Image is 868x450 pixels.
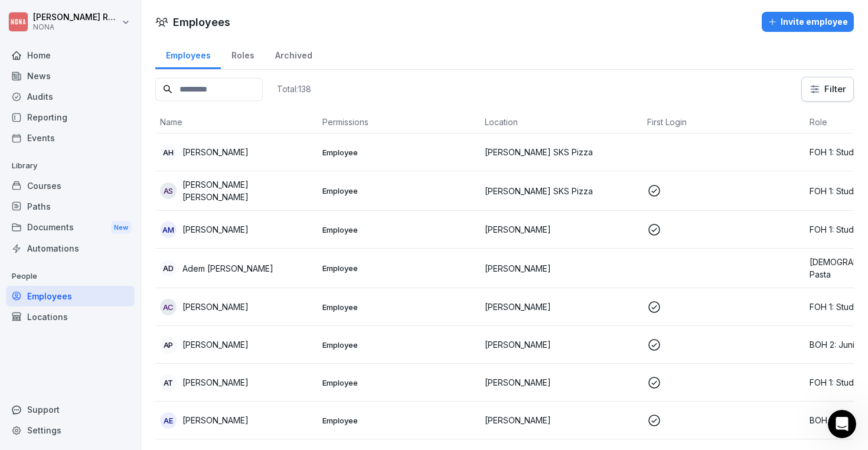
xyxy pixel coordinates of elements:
div: AC [160,299,177,315]
img: Profile image for Ziar [116,19,139,43]
a: Archived [265,39,322,69]
p: [PERSON_NAME] Rondeux [33,12,119,22]
div: New [111,221,131,234]
div: Sende uns eine Nachricht [24,169,197,181]
a: Events [6,128,135,148]
img: Profile image for Miriam [161,19,184,43]
h1: Employees [173,14,230,30]
a: Automations [6,238,135,259]
img: logo [24,24,92,40]
p: Employee [322,263,475,273]
p: [PERSON_NAME] SKS Pizza [485,146,638,158]
p: Employee [322,340,475,350]
button: Nachrichten [118,341,236,389]
button: Filter [802,77,853,101]
div: AM [160,221,177,238]
a: Paths [6,196,135,217]
a: Home [6,45,135,66]
p: [PERSON_NAME] [182,146,249,158]
p: [PERSON_NAME] [182,301,249,313]
div: AS [160,182,177,199]
p: [PERSON_NAME] [485,376,638,389]
p: Total: 138 [277,83,311,94]
div: Wir antworten in der Regel in ein paar Minuten [24,181,197,206]
p: Wie können wir helfen? [24,104,213,144]
p: [PERSON_NAME] [182,338,249,351]
p: Library [6,156,135,175]
img: Profile image for Deniz [138,19,162,43]
p: People [6,267,135,286]
th: Location [480,111,642,133]
p: Employee [322,415,475,426]
div: Invite employee [768,15,848,28]
p: Employee [322,302,475,312]
th: First Login [642,111,805,133]
a: Employees [6,286,135,306]
div: Filter [809,83,846,95]
a: Settings [6,420,135,441]
a: DocumentsNew [6,217,135,239]
p: Hi [PERSON_NAME] [24,84,213,104]
div: Sende uns eine NachrichtWir antworten in der Regel in ein paar Minuten [12,159,224,216]
p: Adem [PERSON_NAME] [182,262,273,275]
p: Employee [322,185,475,196]
span: Nachrichten [152,371,203,379]
a: Roles [221,39,265,69]
div: AH [160,144,177,161]
p: Employee [322,147,475,158]
p: [PERSON_NAME] [485,301,638,313]
p: [PERSON_NAME] [PERSON_NAME] [182,178,313,203]
div: AP [160,337,177,353]
div: Schließen [203,19,224,40]
p: [PERSON_NAME] [182,223,249,236]
div: AD [160,260,177,276]
div: AT [160,374,177,391]
a: Audits [6,86,135,107]
a: Locations [6,306,135,327]
button: Invite employee [762,12,854,32]
th: Permissions [318,111,480,133]
p: [PERSON_NAME] [485,262,638,275]
a: Courses [6,175,135,196]
iframe: Intercom live chat [828,410,856,438]
p: [PERSON_NAME] SKS Pizza [485,185,638,197]
p: [PERSON_NAME] [182,414,249,426]
p: NONA [33,23,119,31]
p: [PERSON_NAME] [485,338,638,351]
p: Employee [322,224,475,235]
div: Documents [6,217,135,239]
div: AE [160,412,177,429]
p: Employee [322,377,475,388]
a: News [6,66,135,86]
span: Home [45,371,72,379]
a: Reporting [6,107,135,128]
p: [PERSON_NAME] [182,376,249,389]
div: Support [6,399,135,420]
p: [PERSON_NAME] [485,223,638,236]
th: Name [155,111,318,133]
a: Employees [155,39,221,69]
p: [PERSON_NAME] [485,414,638,426]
